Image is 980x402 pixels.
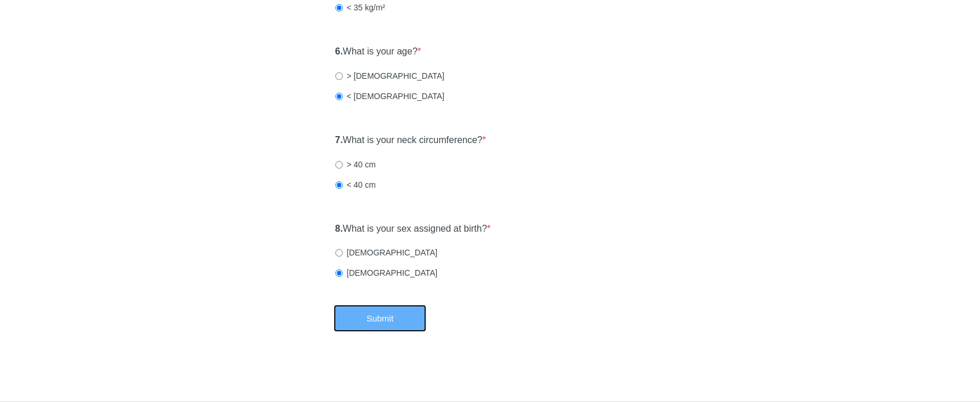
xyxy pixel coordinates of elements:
label: < 35 kg/m² [335,2,386,13]
input: < 35 kg/m² [335,4,343,12]
input: < [DEMOGRAPHIC_DATA] [335,93,343,100]
input: > 40 cm [335,161,343,169]
label: What is your sex assigned at birth? [335,222,491,236]
label: < [DEMOGRAPHIC_DATA] [335,90,445,102]
input: [DEMOGRAPHIC_DATA] [335,249,343,257]
input: [DEMOGRAPHIC_DATA] [335,269,343,277]
label: What is your neck circumference? [335,134,487,147]
input: < 40 cm [335,181,343,189]
strong: 6. [335,46,343,56]
input: > [DEMOGRAPHIC_DATA] [335,72,343,80]
strong: 7. [335,135,343,145]
button: Submit [334,305,426,332]
label: [DEMOGRAPHIC_DATA] [335,267,438,279]
label: > [DEMOGRAPHIC_DATA] [335,70,445,82]
strong: 8. [335,224,343,233]
label: [DEMOGRAPHIC_DATA] [335,247,438,258]
label: > 40 cm [335,159,376,170]
label: < 40 cm [335,179,376,191]
label: What is your age? [335,45,422,59]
